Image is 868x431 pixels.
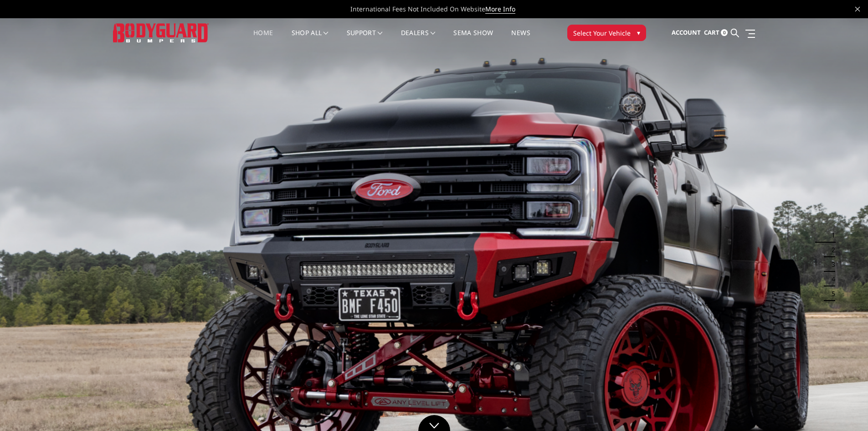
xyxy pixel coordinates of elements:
button: 1 of 5 [826,228,835,243]
img: BODYGUARD BUMPERS [113,23,209,42]
span: 0 [721,29,728,36]
span: Account [672,28,701,36]
a: SEMA Show [453,30,493,47]
span: ▾ [637,28,640,37]
a: Support [347,30,383,47]
a: Cart 0 [704,21,728,45]
a: Dealers [401,30,436,47]
span: Select Your Vehicle [573,28,631,38]
button: 4 of 5 [826,272,835,286]
button: 5 of 5 [826,286,835,301]
a: News [511,30,530,47]
a: More Info [485,5,515,14]
iframe: Chat Widget [822,387,868,431]
a: Account [672,21,701,45]
a: Click to Down [418,415,450,431]
a: Home [253,30,273,47]
button: 2 of 5 [826,243,835,257]
span: Cart [704,28,719,36]
button: 3 of 5 [826,257,835,272]
button: Select Your Vehicle [567,25,646,41]
a: shop all [292,30,329,47]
